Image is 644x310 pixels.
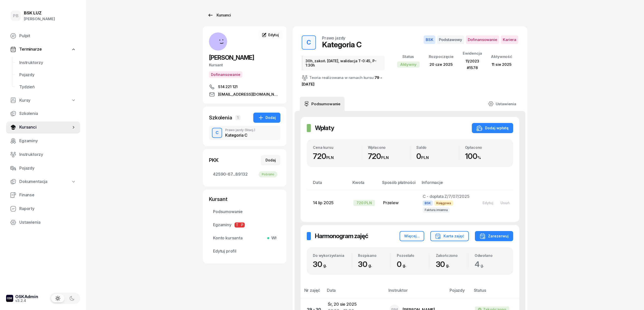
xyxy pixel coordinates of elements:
[313,152,362,161] div: 720
[19,178,47,185] span: Dokumentacja
[315,232,368,240] h2: Harmonogram zajęć
[472,123,513,133] button: Dodaj wpłatę
[423,200,433,206] span: BSK
[315,124,334,132] h2: Wpłaty
[300,97,345,111] a: Podsumowanie
[258,115,276,121] div: Dodaj
[6,95,80,106] a: Kursy
[6,203,80,215] a: Raporty
[209,62,280,68] div: Kursant
[436,260,452,269] span: 30
[268,33,279,37] span: Edytuj
[213,171,276,178] span: 42590-67...89132
[397,253,429,258] div: Pozostało
[209,245,280,257] a: Edytuj profil
[235,115,240,120] span: 1
[424,35,518,44] button: BSKPodstawowyDofinansowanieKariera
[6,176,80,188] a: Dokumentacja
[482,201,493,205] div: Edytuj
[6,162,80,174] a: Pojazdy
[19,72,76,78] span: Pojazdy
[19,46,42,53] span: Terminarze
[400,231,424,241] button: Więcej...
[424,35,435,44] span: BSK
[209,219,280,231] a: EgzaminyTP
[209,71,242,78] span: Dofinansowanie
[6,108,80,120] a: Szkolenia
[416,152,459,161] div: 0
[301,287,324,298] th: Nr zajęć
[209,126,280,140] button: CPrawo jazdy(Stacj.)Kategoria C
[19,219,76,226] span: Ustawienia
[212,128,222,138] button: C
[463,58,482,71] div: 11/2023 #1578
[213,235,276,241] span: Konto kursanta
[436,253,468,258] div: Zakończono
[259,171,277,177] div: Pobrano
[465,145,507,150] div: Opłacono
[379,179,419,190] th: Sposób płatności
[429,53,454,60] div: Rozpoczęcie
[19,84,76,90] span: Tydzień
[465,152,507,161] div: 100
[491,53,512,60] div: Aktywność
[302,35,316,50] button: C
[403,263,406,268] small: g.
[368,263,372,268] small: g.
[475,231,513,241] button: Zarezerwuj
[6,149,80,161] a: Instruktorzy
[209,54,254,61] span: [PERSON_NAME]
[24,11,55,15] div: BSK LUZ
[6,295,13,302] img: logo-xs-dark@2x.png
[19,124,71,131] span: Kursanci
[209,196,280,203] div: Kursant
[313,260,329,269] span: 30
[15,299,38,302] div: v3.2.4
[19,110,76,117] span: Szkolenia
[326,155,334,160] small: PLN
[368,152,410,161] div: 720
[218,91,280,97] span: [EMAIL_ADDRESS][DOMAIN_NAME]
[15,81,80,93] a: Tydzień
[258,30,282,39] a: Edytuj
[368,145,410,150] div: Wpłacono
[471,287,520,298] th: Status
[213,222,276,228] span: Egzaminy
[430,62,453,67] span: 20 cze 2025
[475,253,507,258] div: Odwołano
[225,129,255,132] div: Prawo jazdy
[13,14,19,18] span: PB
[479,233,509,239] div: Zarezerwuj
[19,205,76,212] span: Raporty
[404,233,420,239] div: Więcej...
[302,74,385,88] div: Teoria realizowana w ramach kursu:
[484,97,520,111] a: Ustawienia
[209,157,219,164] div: PKK
[213,248,276,255] span: Edytuj profil
[209,168,280,180] a: 42590-67...89132Pobrano
[313,200,334,205] span: 14 lip 2025
[353,200,375,206] div: 720 PLN
[324,287,385,298] th: Data
[261,155,280,165] button: Dodaj
[434,200,453,206] span: Księgowa
[479,199,497,207] button: Edytuj
[302,56,385,70] div: 30h, zakoń. [DATE], walidacja T-0:45, P-1:30h
[6,30,80,42] a: Pulpit
[466,35,499,44] span: Dofinansowanie
[19,33,76,39] span: Pulpit
[501,35,518,44] span: Kariera
[19,151,76,158] span: Instruktorzy
[213,209,276,215] span: Podsumowanie
[480,263,484,268] small: g.
[6,216,80,229] a: Ustawienia
[213,129,221,137] div: C
[209,91,280,97] a: [EMAIL_ADDRESS][DOMAIN_NAME]
[19,165,76,172] span: Pojazdy
[245,129,255,132] span: (Stacj.)
[307,179,349,190] th: Data
[269,235,276,241] span: Wł
[313,253,352,258] div: Do wykorzystania
[349,179,379,190] th: Kwota
[240,222,245,228] span: P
